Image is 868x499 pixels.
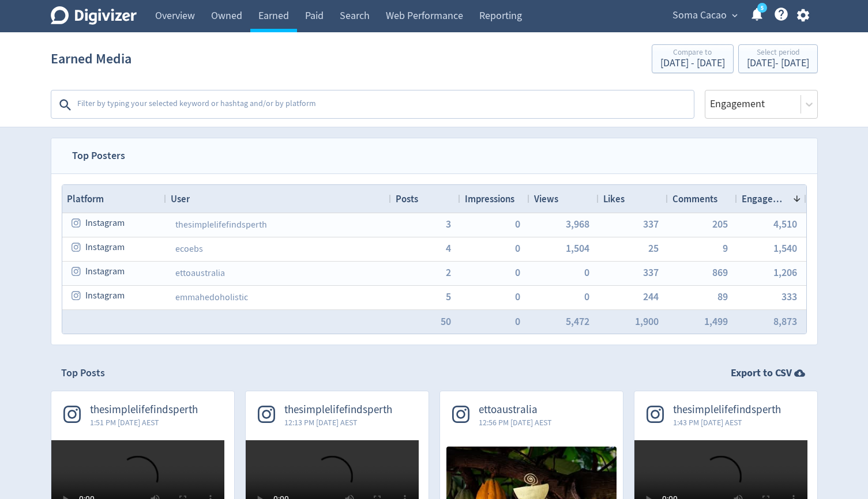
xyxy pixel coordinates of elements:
[479,417,552,428] span: 12:56 PM [DATE] AEST
[566,243,589,254] button: 1,504
[603,192,625,205] span: Likes
[72,266,82,277] svg: instagram
[731,366,792,380] strong: Export to CSV
[717,292,728,302] button: 89
[566,219,589,229] button: 3,968
[85,285,125,307] span: Instagram
[515,316,520,327] button: 0
[672,192,717,205] span: Comments
[515,267,520,278] button: 0
[175,267,225,279] a: ettoaustralia
[712,219,728,229] button: 205
[85,260,125,283] span: Instagram
[446,292,451,302] button: 5
[660,48,725,58] div: Compare to
[673,403,781,417] span: thesimplelifefindsperth
[635,316,659,327] button: 1,900
[773,219,797,229] button: 4,510
[446,219,451,229] button: 3
[643,292,659,302] button: 244
[747,48,809,58] div: Select period
[643,219,659,229] button: 337
[62,138,136,173] span: Top Posters
[584,292,589,302] button: 0
[446,267,451,278] button: 2
[175,243,203,255] a: ecoebs
[515,243,520,254] button: 0
[757,3,767,13] a: 5
[175,219,267,230] a: thesimplelifefindsperth
[742,192,788,205] span: Engagement
[723,243,728,254] button: 9
[760,4,763,12] text: 5
[660,58,725,69] div: [DATE] - [DATE]
[652,44,734,73] button: Compare to[DATE] - [DATE]
[534,192,558,205] span: Views
[90,417,198,428] span: 1:51 PM [DATE] AEST
[668,6,741,25] button: Soma Cacao
[515,219,520,229] button: 0
[704,316,728,327] button: 1,499
[51,40,131,77] h1: Earned Media
[673,417,781,428] span: 1:43 PM [DATE] AEST
[67,192,104,205] span: Platform
[773,316,797,327] button: 8,873
[712,267,728,278] button: 869
[171,192,190,205] span: User
[738,44,818,73] button: Select period[DATE]- [DATE]
[465,192,514,205] span: Impressions
[773,267,797,278] button: 1,206
[90,403,198,417] span: thesimplelifefindsperth
[446,243,451,254] button: 4
[396,192,418,205] span: Posts
[672,6,727,25] span: Soma Cacao
[781,292,797,302] button: 333
[730,10,740,21] span: expand_more
[515,292,520,302] button: 0
[643,267,659,278] button: 337
[72,290,82,301] svg: instagram
[566,316,589,327] button: 5,472
[773,243,797,254] button: 1,540
[747,58,809,69] div: [DATE] - [DATE]
[61,366,105,380] h2: Top Posts
[584,267,589,278] button: 0
[85,236,125,259] span: Instagram
[284,403,392,417] span: thesimplelifefindsperth
[648,243,659,254] button: 25
[72,242,82,252] svg: instagram
[479,403,552,417] span: ettoaustralia
[85,212,125,235] span: Instagram
[441,316,451,327] button: 50
[72,218,82,228] svg: instagram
